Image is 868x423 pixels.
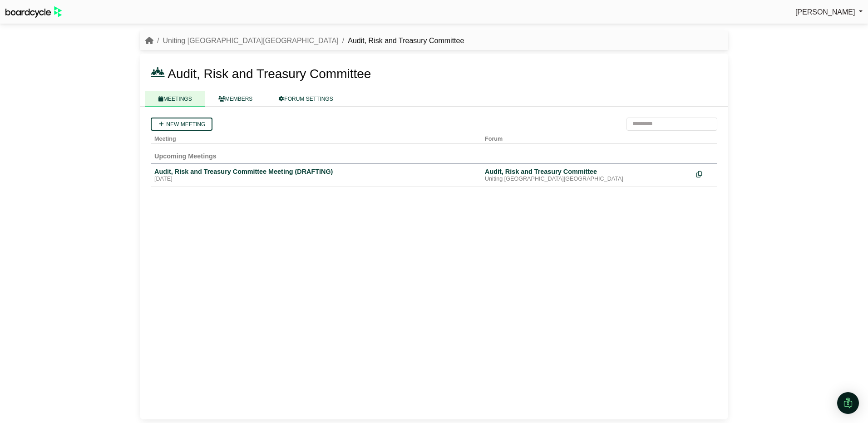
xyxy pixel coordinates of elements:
div: Audit, Risk and Treasury Committee Meeting (DRAFTING) [154,167,478,176]
nav: breadcrumb [145,35,464,47]
a: FORUM SETTINGS [266,91,346,107]
div: Make a copy [696,167,714,180]
a: MEMBERS [205,91,266,107]
a: Uniting [GEOGRAPHIC_DATA][GEOGRAPHIC_DATA] [163,37,338,44]
a: New meeting [151,118,212,131]
th: Forum [481,131,693,144]
div: Uniting [GEOGRAPHIC_DATA][GEOGRAPHIC_DATA] [485,176,689,183]
img: BoardcycleBlackGreen-aaafeed430059cb809a45853b8cf6d952af9d84e6e89e1f1685b34bfd5cb7d64.svg [5,6,62,18]
a: MEETINGS [145,91,205,107]
div: [DATE] [154,176,478,183]
a: Audit, Risk and Treasury Committee Uniting [GEOGRAPHIC_DATA][GEOGRAPHIC_DATA] [485,167,689,183]
td: Upcoming Meetings [151,143,717,163]
div: Open Intercom Messenger [837,392,859,414]
li: Audit, Risk and Treasury Committee [339,35,464,47]
div: Audit, Risk and Treasury Committee [485,167,689,176]
span: Audit, Risk and Treasury Committee [168,67,371,81]
a: Audit, Risk and Treasury Committee Meeting (DRAFTING) [DATE] [154,167,478,183]
th: Meeting [151,131,481,144]
a: [PERSON_NAME] [795,6,863,18]
span: [PERSON_NAME] [795,8,855,16]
